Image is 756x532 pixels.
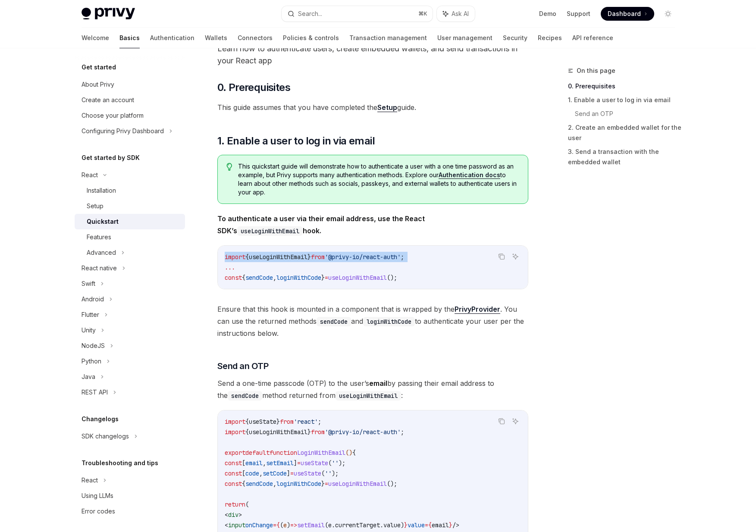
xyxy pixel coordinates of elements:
[75,108,185,123] a: Choose your platform
[455,305,500,314] a: PrivyProvider
[510,251,521,262] button: Ask AI
[225,511,228,519] span: <
[225,469,242,477] span: const
[321,274,325,282] span: }
[325,480,328,488] span: =
[245,428,249,436] span: {
[294,418,318,426] span: 'react'
[225,521,228,529] span: <
[439,171,500,179] a: Authentication docs
[496,416,507,427] button: Copy the contents from the code block
[661,7,675,21] button: Toggle dark mode
[336,391,401,401] code: useLoginWithEmail
[82,414,119,424] h5: Changelogs
[217,101,528,113] span: This guide assumes that you have completed the guide.
[408,521,425,529] span: value
[328,274,387,282] span: useLoginWithEmail
[225,449,245,457] span: export
[225,274,242,282] span: const
[328,459,332,467] span: (
[321,480,325,488] span: }
[75,77,185,92] a: About Privy
[294,469,321,477] span: useState
[332,521,335,529] span: .
[345,449,352,457] span: ()
[259,469,263,477] span: ,
[75,504,185,519] a: Error codes
[325,253,401,261] span: '@privy-io/react-auth'
[82,62,116,72] h5: Get started
[317,317,351,326] code: sendCode
[449,521,452,529] span: }
[75,488,185,504] a: Using LLMs
[428,521,432,529] span: {
[325,469,332,477] span: ''
[245,480,273,488] span: sendCode
[217,377,528,401] span: Send a one-time passcode (OTP) to the user’s by passing their email address to the method returne...
[601,7,654,21] a: Dashboard
[352,449,356,457] span: {
[228,511,238,519] span: div
[87,216,119,227] div: Quickstart
[87,201,104,211] div: Setup
[276,418,280,426] span: }
[328,480,387,488] span: useLoginWithEmail
[82,506,115,516] div: Error codes
[318,418,321,426] span: ;
[82,153,140,163] h5: Get started by SDK
[297,459,301,467] span: =
[245,501,249,508] span: (
[332,459,339,467] span: ''
[245,418,249,426] span: {
[87,247,116,258] div: Advanced
[280,521,283,529] span: (
[401,428,404,436] span: ;
[401,521,404,529] span: )
[283,28,339,48] a: Policies & controls
[263,459,266,467] span: ,
[75,183,185,198] a: Installation
[225,501,245,508] span: return
[280,418,294,426] span: from
[568,121,682,145] a: 2. Create an embedded wallet for the user
[270,449,297,457] span: function
[82,294,104,304] div: Android
[217,360,269,372] span: Send an OTP
[87,185,116,196] div: Installation
[82,263,117,273] div: React native
[82,491,113,501] div: Using LLMs
[82,431,129,441] div: SDK changelogs
[301,459,328,467] span: useState
[387,274,397,282] span: ();
[245,449,270,457] span: default
[377,103,397,112] a: Setup
[328,521,332,529] span: e
[75,229,185,245] a: Features
[273,521,276,529] span: =
[82,279,95,289] div: Swift
[273,480,276,488] span: ,
[282,6,433,22] button: Search...⌘K
[150,28,194,48] a: Authentication
[290,469,294,477] span: =
[539,9,556,18] a: Demo
[225,459,242,467] span: const
[249,253,307,261] span: useLoginWithEmail
[276,521,280,529] span: {
[82,341,105,351] div: NodeJS
[363,317,415,326] code: loginWithCode
[82,372,95,382] div: Java
[75,214,185,229] a: Quickstart
[297,521,325,529] span: setEmail
[307,428,311,436] span: }
[418,10,427,17] span: ⌘ K
[276,480,321,488] span: loginWithCode
[283,521,287,529] span: e
[237,226,303,236] code: useLoginWithEmail
[225,428,245,436] span: import
[298,9,322,19] div: Search...
[335,521,380,529] span: currentTarget
[496,251,507,262] button: Copy the contents from the code block
[452,9,469,18] span: Ask AI
[245,521,273,529] span: onChange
